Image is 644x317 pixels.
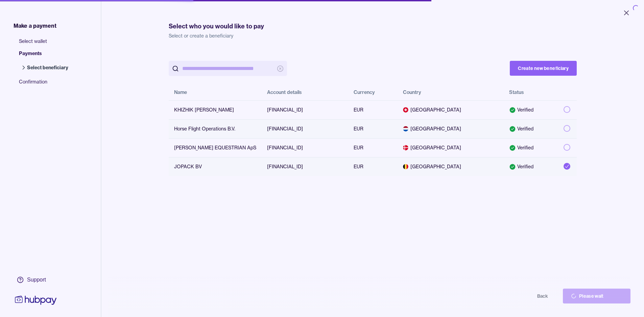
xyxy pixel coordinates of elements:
[174,106,256,113] div: KHIZHIK [PERSON_NAME]
[182,61,273,76] input: search
[504,84,558,100] th: Status
[262,100,348,119] td: [FINANCIAL_ID]
[614,5,639,20] button: Close
[19,50,75,62] span: Payments
[262,119,348,138] td: [FINANCIAL_ID]
[509,125,552,132] div: Verified
[348,119,398,138] td: EUR
[403,106,498,113] span: [GEOGRAPHIC_DATA]
[403,144,498,151] span: [GEOGRAPHIC_DATA]
[398,84,504,100] th: Country
[169,22,577,31] h1: Select who you would like to pay
[403,125,498,132] span: [GEOGRAPHIC_DATA]
[174,144,256,151] div: [PERSON_NAME] EQUESTRIAN ApS
[509,163,552,170] div: Verified
[510,61,577,76] button: Create new beneficiary
[174,125,256,132] div: Horse Flight Operations B.V.
[19,78,75,91] span: Confirmation
[19,38,75,50] span: Select wallet
[262,157,348,176] td: [FINANCIAL_ID]
[169,32,577,39] p: Select or create a beneficiary
[509,106,552,113] div: Verified
[403,163,498,170] span: [GEOGRAPHIC_DATA]
[27,276,46,284] div: Support
[348,157,398,176] td: EUR
[348,84,398,100] th: Currency
[348,138,398,157] td: EUR
[169,84,262,100] th: Name
[262,138,348,157] td: [FINANCIAL_ID]
[509,144,552,151] div: Verified
[14,273,58,287] a: Support
[14,22,56,30] span: Make a payment
[174,163,256,170] div: JOPACK BV
[27,64,68,71] span: Select beneficiary
[262,84,348,100] th: Account details
[348,100,398,119] td: EUR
